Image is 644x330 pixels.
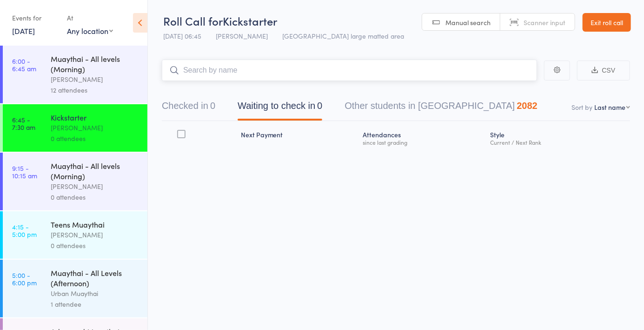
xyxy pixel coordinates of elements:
[162,96,215,121] button: Checked in0
[163,13,223,28] span: Roll Call for
[571,102,592,112] label: Sort by
[210,101,215,111] div: 0
[3,260,147,317] a: 5:00 -6:00 pmMuaythai - All Levels (Afternoon)Urban Muaythai1 attendee
[524,18,565,27] span: Scanner input
[51,268,139,288] div: Muaythai - All Levels (Afternoon)
[345,96,538,121] button: Other students in [GEOGRAPHIC_DATA]2082
[12,26,35,36] a: [DATE]
[12,116,35,131] time: 6:45 - 7:30 am
[517,101,538,111] div: 2082
[12,164,37,179] time: 9:15 - 10:15 am
[51,288,139,299] div: Urban Muaythai
[238,96,322,121] button: Waiting to check in0
[577,61,630,81] button: CSV
[216,31,268,40] span: [PERSON_NAME]
[490,139,626,145] div: Current / Next Rank
[51,161,139,181] div: Muaythai - All levels (Morning)
[237,125,359,150] div: Next Payment
[51,229,139,240] div: [PERSON_NAME]
[51,85,139,95] div: 12 attendees
[51,54,139,74] div: Muaythai - All levels (Morning)
[3,211,147,259] a: 4:15 -5:00 pmTeens Muaythai[PERSON_NAME]0 attendees
[67,26,113,36] div: Any location
[12,271,37,286] time: 5:00 - 6:00 pm
[51,299,139,310] div: 1 attendee
[445,18,491,27] span: Manual search
[51,219,139,229] div: Teens Muaythai
[317,101,322,111] div: 0
[363,139,483,145] div: since last grading
[12,223,37,238] time: 4:15 - 5:00 pm
[486,125,630,150] div: Style
[12,10,58,26] div: Events for
[51,122,139,133] div: [PERSON_NAME]
[594,102,625,112] div: Last name
[223,13,277,28] span: Kickstarter
[51,133,139,144] div: 0 attendees
[163,31,201,40] span: [DATE] 06:45
[51,240,139,251] div: 0 attendees
[162,60,537,81] input: Search by name
[67,10,113,26] div: At
[3,104,147,152] a: 6:45 -7:30 amKickstarter[PERSON_NAME]0 attendees
[3,46,147,103] a: 6:00 -6:45 amMuaythai - All levels (Morning)[PERSON_NAME]12 attendees
[51,181,139,192] div: [PERSON_NAME]
[51,74,139,85] div: [PERSON_NAME]
[3,153,147,210] a: 9:15 -10:15 amMuaythai - All levels (Morning)[PERSON_NAME]0 attendees
[282,31,404,40] span: [GEOGRAPHIC_DATA] large matted area
[51,112,139,122] div: Kickstarter
[12,57,36,72] time: 6:00 - 6:45 am
[51,192,139,202] div: 0 attendees
[359,125,486,150] div: Atten­dances
[583,13,631,32] a: Exit roll call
